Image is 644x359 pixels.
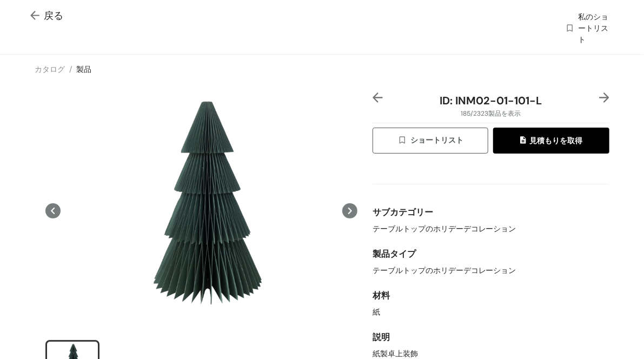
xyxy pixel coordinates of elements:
font: 紙 [373,307,380,317]
font: ID: INM02-01-101-L [440,94,542,108]
font: 私のショートリスト [578,12,608,44]
font: 見積もりを取得 [529,136,582,145]
font: ショートリスト [410,135,463,145]
font: テーブルトップのホリデーデコレーション [373,224,516,234]
font: 戻る [44,9,63,22]
font: 材料 [373,290,390,301]
img: ウィッシュリスト [565,12,575,45]
font: サブカテゴリー [373,207,433,218]
img: ウィッシュリスト [397,135,410,147]
a: 製品 [76,64,91,74]
font: を表示 [501,109,521,118]
a: カタログ [35,64,65,74]
img: 左 [373,92,383,103]
img: 右 [599,92,609,103]
font: 説明 [373,331,390,343]
font: 製品 [488,109,501,118]
button: 引用見積もりを取得 [493,128,609,154]
img: 戻る [30,11,44,22]
font: 185 [461,109,470,118]
button: ウィッシュリストショートリスト [373,128,489,154]
font: 2323 [473,109,488,118]
font: / [470,109,473,118]
font: 製品タイプ [373,248,416,260]
font: / [69,64,72,74]
font: テーブルトップのホリデーデコレーション [373,265,516,275]
font: 紙製卓上装飾 [373,349,418,358]
img: 引用 [520,136,529,146]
